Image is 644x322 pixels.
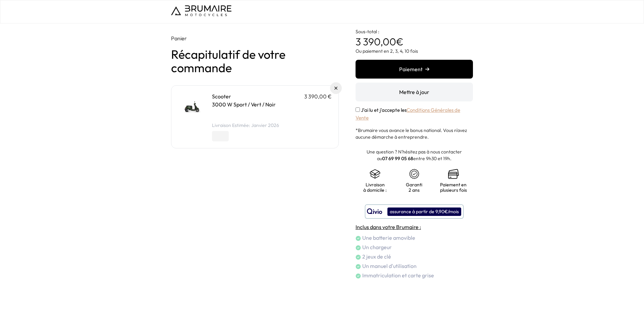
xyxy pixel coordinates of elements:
[356,24,473,48] p: €
[356,107,460,121] label: J'ai lu et j'accepte les
[356,273,361,279] img: check.png
[440,182,467,193] p: Paiement en plusieurs fois
[356,127,473,140] p: *Brumaire vous avance le bonus national. Vous n'avez aucune démarche à entreprendre.
[367,208,382,216] img: logo qivio
[356,83,473,101] button: Mettre à jour
[171,5,231,16] img: Logo de Brumaire
[365,204,464,219] button: assurance à partir de 9,90€/mois
[356,255,361,260] img: check.png
[356,48,473,54] p: Ou paiement en 2, 3, 4, 10 fois
[212,122,332,129] li: Livraison Estimée: Janvier 2026
[356,245,361,250] img: check.png
[356,236,361,241] img: check.png
[356,234,473,242] li: Une batterie amovible
[334,87,337,90] img: Supprimer du panier
[356,252,473,261] li: 2 jeux de clé
[387,208,461,216] div: assurance à partir de 9,90€/mois
[425,67,429,71] img: right-arrow.png
[356,29,379,35] span: Sous-total :
[356,271,473,279] li: Immatriculation et carte grise
[356,243,473,251] li: Un chargeur
[401,182,427,193] p: Garanti 2 ans
[304,92,332,100] p: 3 390,00 €
[356,264,361,269] img: check.png
[212,93,231,100] a: Scooter
[356,223,473,231] h4: Inclus dans votre Brumaire :
[409,169,420,179] img: certificat-de-garantie.png
[171,34,339,42] p: Panier
[178,92,207,121] img: Scooter - 3000 W Sport / Vert / Noir
[171,48,339,75] h1: Récapitulatif de votre commande
[356,60,473,79] button: Paiement
[362,182,388,193] p: Livraison à domicile :
[356,35,396,48] span: 3 390,00
[382,155,413,162] a: 07 69 99 05 68
[212,100,332,108] p: 3000 W Sport / Vert / Noir
[448,169,459,179] img: credit-cards.png
[356,107,460,121] a: Conditions Générales de Vente
[356,262,473,270] li: Un manuel d'utilisation
[370,169,380,179] img: shipping.png
[356,148,473,162] p: Une question ? N'hésitez pas à nous contacter au entre 9h30 et 19h.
